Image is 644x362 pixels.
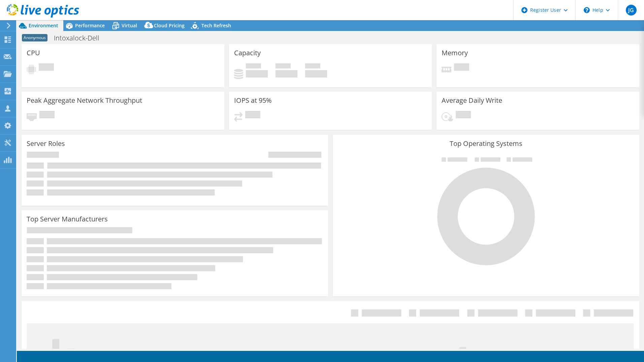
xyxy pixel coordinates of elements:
h3: Capacity [234,49,261,57]
span: Pending [245,111,260,120]
h3: Server Roles [27,140,65,147]
h1: Intoxalock-Dell [51,34,110,42]
span: Used [246,63,261,70]
h3: CPU [27,49,40,57]
h3: Top Server Manufacturers [27,215,108,223]
h3: Peak Aggregate Network Throughput [27,97,142,104]
span: Pending [456,111,471,120]
h4: 0 GiB [305,70,327,78]
h3: Average Daily Write [442,97,502,104]
span: Environment [29,22,58,29]
h3: Top Operating Systems [338,140,634,147]
h4: 0 GiB [246,70,268,78]
svg: \n [584,7,590,13]
span: Anonymous [22,34,47,41]
h3: IOPS at 95% [234,97,272,104]
h3: Memory [442,49,468,57]
span: JG [626,5,637,16]
span: Pending [39,63,54,72]
span: Free [276,63,291,70]
span: Pending [454,63,469,72]
span: Cloud Pricing [154,22,185,29]
span: Total [305,63,320,70]
h4: 0 GiB [276,70,297,78]
span: Tech Refresh [201,22,231,29]
span: Pending [39,111,55,120]
span: Virtual [122,22,137,29]
span: Performance [75,22,105,29]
